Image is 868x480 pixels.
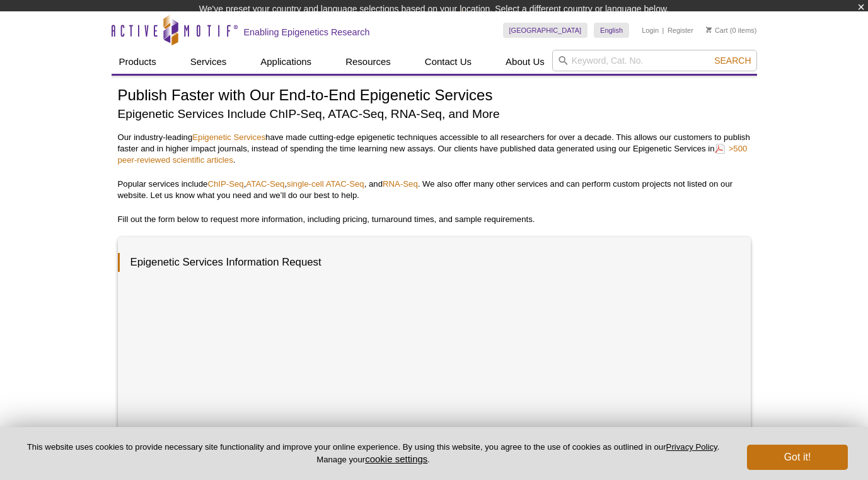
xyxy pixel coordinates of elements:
[498,50,552,74] a: About Us
[642,26,659,35] a: Login
[118,87,751,105] h1: Publish Faster with Our End-to-End Epigenetic Services
[118,214,751,225] p: Fill out the form below to request more information, including pricing, turnaround times, and sam...
[503,23,588,38] a: [GEOGRAPHIC_DATA]
[253,50,319,74] a: Applications
[183,50,234,74] a: Services
[461,9,495,39] img: Change Here
[118,253,738,272] h3: Epigenetic Services Information Request
[666,442,717,452] a: Privacy Policy
[118,143,748,166] a: >500 peer-reviewed scientific articles
[118,132,751,166] p: Our industry-leading have made cutting-edge epigenetic techniques accessible to all researchers f...
[706,23,757,38] li: (0 items)
[706,26,728,35] a: Cart
[287,179,364,189] a: single-cell ATAC-Seq
[710,55,755,66] button: Search
[112,50,164,74] a: Products
[244,26,370,38] h2: Enabling Epigenetics Research
[118,105,751,122] h2: Epigenetic Services Include ChIP-Seq, ATAC-Seq, RNA-Seq, and More
[20,442,726,465] p: This website uses cookies to provide necessary site functionality and improve your online experie...
[246,179,284,189] a: ATAC-Seq
[714,56,751,66] span: Search
[552,50,757,71] input: Keyword, Cat. No.
[747,445,848,470] button: Got it!
[417,50,479,74] a: Contact Us
[663,23,664,38] li: |
[192,132,265,142] a: Epigenetic Services
[706,26,712,33] img: Your Cart
[383,179,418,189] a: RNA-Seq
[668,26,693,35] a: Register
[594,23,629,38] a: English
[207,179,243,189] a: ChIP-Seq
[365,454,427,464] button: cookie settings
[338,50,398,74] a: Resources
[118,179,751,201] p: Popular services include , , , and . We also offer many other services and can perform custom pro...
